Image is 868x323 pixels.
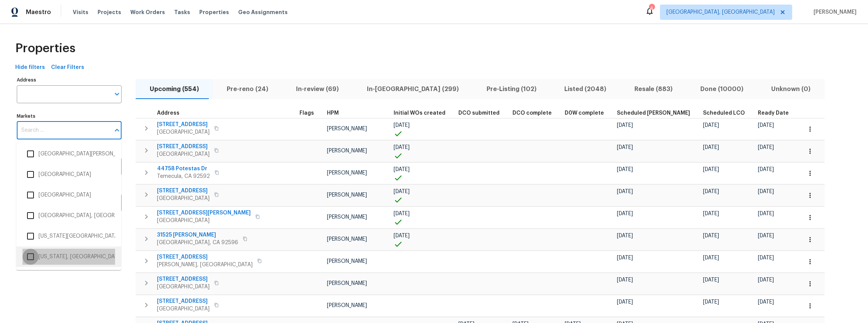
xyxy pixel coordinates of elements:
[157,231,238,239] span: 31525 [PERSON_NAME]
[758,145,774,150] span: [DATE]
[12,61,48,75] button: Hide filters
[327,303,367,308] span: [PERSON_NAME]
[217,84,277,94] span: Pre-reno (24)
[758,167,774,172] span: [DATE]
[17,114,122,118] label: Markets
[22,249,115,265] li: [US_STATE], [GEOGRAPHIC_DATA]
[649,5,654,12] div: 4
[327,126,367,131] span: [PERSON_NAME]
[666,8,775,16] span: [GEOGRAPHIC_DATA], [GEOGRAPHIC_DATA]
[130,8,165,16] span: Work Orders
[157,128,210,136] span: [GEOGRAPHIC_DATA]
[565,110,604,116] span: D0W complete
[327,281,367,286] span: [PERSON_NAME]
[48,61,87,75] button: Clear Filters
[22,228,115,244] li: [US_STATE][GEOGRAPHIC_DATA], [GEOGRAPHIC_DATA]
[703,167,719,172] span: [DATE]
[394,233,410,238] span: [DATE]
[327,170,367,176] span: [PERSON_NAME]
[625,84,682,94] span: Resale (883)
[758,189,774,194] span: [DATE]
[758,233,774,238] span: [DATE]
[758,299,774,305] span: [DATE]
[617,255,633,261] span: [DATE]
[22,166,115,182] li: [GEOGRAPHIC_DATA]
[762,84,820,94] span: Unknown (0)
[617,233,633,238] span: [DATE]
[238,8,288,16] span: Geo Assignments
[140,84,208,94] span: Upcoming (554)
[758,211,774,216] span: [DATE]
[394,189,410,194] span: [DATE]
[357,84,468,94] span: In-[GEOGRAPHIC_DATA] (299)
[617,145,633,150] span: [DATE]
[327,237,367,242] span: [PERSON_NAME]
[617,211,633,216] span: [DATE]
[157,121,210,128] span: [STREET_ADDRESS]
[703,299,719,305] span: [DATE]
[157,110,179,116] span: Address
[477,84,546,94] span: Pre-Listing (102)
[703,110,745,116] span: Scheduled LCO
[17,78,122,82] label: Address
[810,8,857,16] span: [PERSON_NAME]
[157,297,210,305] span: [STREET_ADDRESS]
[617,123,633,128] span: [DATE]
[157,195,210,202] span: [GEOGRAPHIC_DATA]
[327,214,367,220] span: [PERSON_NAME]
[157,150,210,158] span: [GEOGRAPHIC_DATA]
[22,208,115,224] li: [GEOGRAPHIC_DATA], [GEOGRAPHIC_DATA]
[555,84,616,94] span: Listed (2048)
[703,145,719,150] span: [DATE]
[327,148,367,154] span: [PERSON_NAME]
[287,84,348,94] span: In-review (69)
[157,173,210,180] span: Temecula, CA 92592
[703,233,719,238] span: [DATE]
[394,110,445,116] span: Initial WOs created
[691,84,753,94] span: Done (10000)
[703,277,719,283] span: [DATE]
[327,192,367,198] span: [PERSON_NAME]
[22,187,115,203] li: [GEOGRAPHIC_DATA]
[157,209,251,217] span: [STREET_ADDRESS][PERSON_NAME]
[73,8,88,16] span: Visits
[157,187,210,195] span: [STREET_ADDRESS]
[157,275,210,283] span: [STREET_ADDRESS]
[394,145,410,150] span: [DATE]
[157,239,238,246] span: [GEOGRAPHIC_DATA], CA 92596
[512,110,552,116] span: DCO complete
[327,259,367,264] span: [PERSON_NAME]
[26,8,51,16] span: Maestro
[157,165,210,173] span: 44758 Potestas Dr
[299,110,314,116] span: Flags
[98,8,121,16] span: Projects
[17,122,110,139] input: Search ...
[758,255,774,261] span: [DATE]
[703,189,719,194] span: [DATE]
[617,189,633,194] span: [DATE]
[157,261,253,269] span: [PERSON_NAME], [GEOGRAPHIC_DATA]
[15,45,75,52] span: Properties
[703,123,719,128] span: [DATE]
[157,143,210,150] span: [STREET_ADDRESS]
[15,63,45,72] span: Hide filters
[617,167,633,172] span: [DATE]
[112,125,122,136] button: Close
[758,277,774,283] span: [DATE]
[617,110,690,116] span: Scheduled [PERSON_NAME]
[174,10,190,15] span: Tasks
[703,211,719,216] span: [DATE]
[327,110,339,116] span: HPM
[703,255,719,261] span: [DATE]
[617,299,633,305] span: [DATE]
[199,8,229,16] span: Properties
[22,146,115,162] li: [GEOGRAPHIC_DATA][PERSON_NAME]
[458,110,500,116] span: DCO submitted
[157,253,253,261] span: [STREET_ADDRESS]
[157,305,210,313] span: [GEOGRAPHIC_DATA]
[758,123,774,128] span: [DATE]
[51,63,84,72] span: Clear Filters
[112,89,122,99] button: Open
[617,277,633,283] span: [DATE]
[157,283,210,291] span: [GEOGRAPHIC_DATA]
